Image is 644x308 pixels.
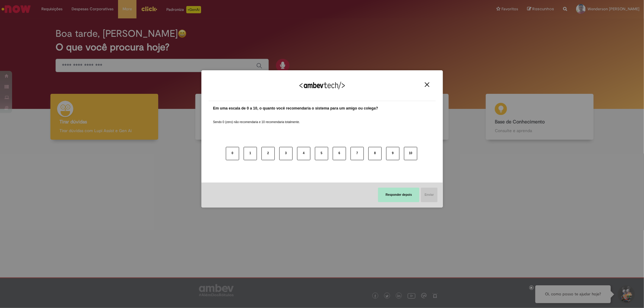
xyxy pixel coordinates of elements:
[333,147,346,160] button: 6
[244,147,257,160] button: 1
[213,106,378,111] label: Em uma escala de 0 a 10, o quanto você recomendaria o sistema para um amigo ou colega?
[300,82,345,89] img: Logo Ambevtech
[404,147,417,160] button: 10
[368,147,382,160] button: 8
[378,188,419,202] button: Responder depois
[297,147,310,160] button: 4
[386,147,399,160] button: 9
[279,147,293,160] button: 3
[351,147,364,160] button: 7
[213,113,300,124] label: Sendo 0 (zero) não recomendaria e 10 recomendaria totalmente.
[226,147,239,160] button: 0
[425,82,429,87] img: Close
[315,147,328,160] button: 5
[261,147,275,160] button: 2
[423,82,431,87] button: Close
